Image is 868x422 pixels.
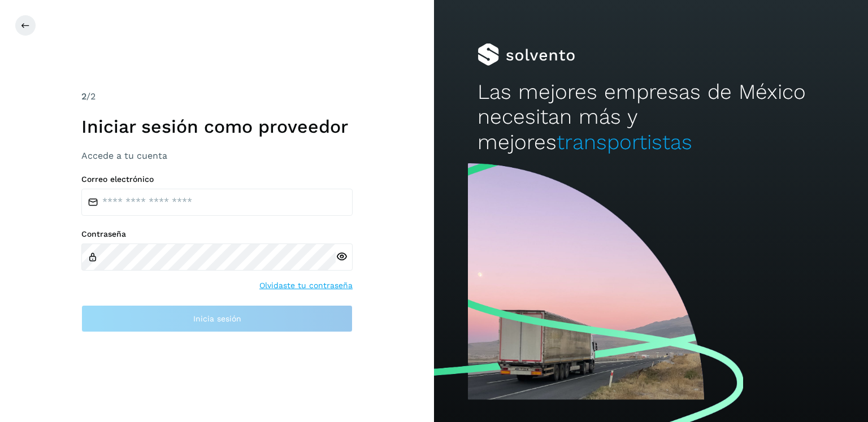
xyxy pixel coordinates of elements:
[81,116,353,137] h1: Iniciar sesión como proveedor
[81,229,353,239] label: Contraseña
[81,305,353,332] button: Inicia sesión
[81,150,353,161] h3: Accede a tu cuenta
[193,315,241,323] span: Inicia sesión
[81,91,86,102] span: 2
[81,90,353,103] div: /2
[259,280,353,292] a: Olvidaste tu contraseña
[81,175,353,184] label: Correo electrónico
[478,80,824,155] h2: Las mejores empresas de México necesitan más y mejores
[557,130,692,154] span: transportistas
